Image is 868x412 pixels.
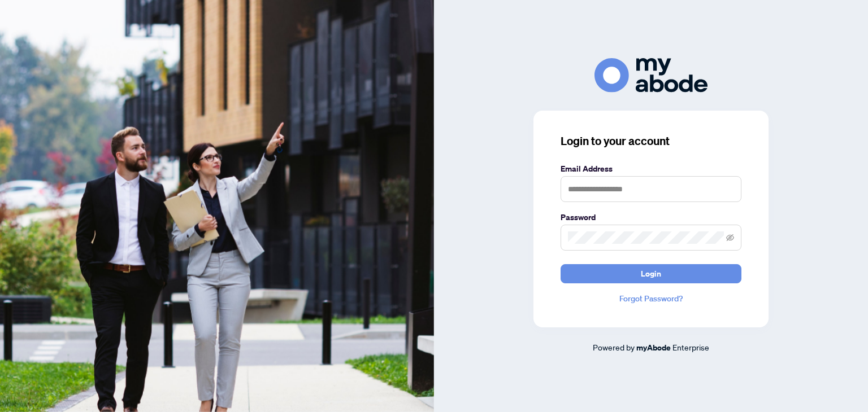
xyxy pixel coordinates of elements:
span: Login [641,265,661,283]
span: eye-invisible [726,234,734,242]
span: Enterprise [672,342,709,352]
a: Forgot Password? [561,292,741,305]
img: ma-logo [594,58,708,93]
a: myAbode [636,341,671,354]
h3: Login to your account [561,133,741,149]
label: Password [561,211,741,223]
label: Email Address [561,163,741,175]
button: Login [561,264,741,283]
span: Powered by [593,342,635,352]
